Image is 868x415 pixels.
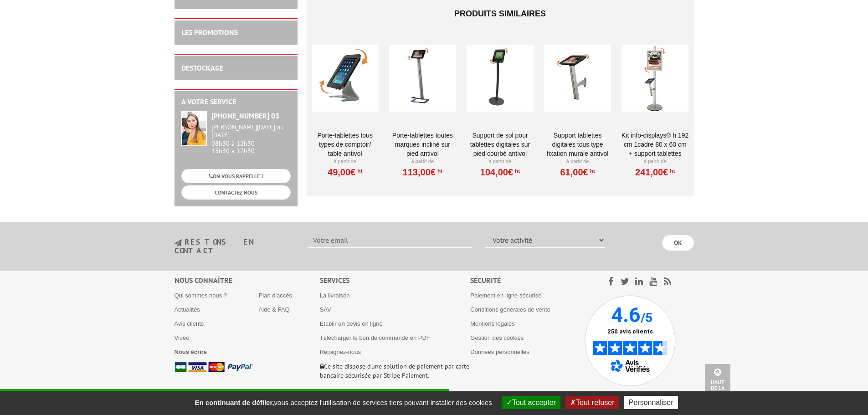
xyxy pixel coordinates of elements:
[190,399,496,406] span: vous acceptez l'utilisation de services tiers pouvant installer des cookies
[320,292,350,299] a: La livraison
[436,168,442,174] sup: HT
[259,292,292,299] a: Plan d'accès
[662,235,694,251] input: OK
[454,9,546,18] span: Produits similaires
[320,306,331,313] a: SAV
[635,169,675,175] a: 241,00€HT
[175,238,294,254] h3: restons en contact
[312,131,379,158] a: Porte-Tablettes tous types de comptoir/ table antivol
[181,111,207,146] img: widget-service.jpg
[544,131,611,158] a: Support Tablettes Digitales tous type fixation murale antivol
[175,292,227,299] a: Qui sommes nous ?
[389,131,456,158] a: Porte-Tablettes toutes marques incliné sur pied antivol
[175,320,204,327] a: Avis clients
[624,396,678,409] button: Personnaliser (fenêtre modale)
[195,399,274,406] strong: En continuant de défiler,
[312,158,379,165] p: À partir de
[211,123,291,139] div: [PERSON_NAME][DATE] au [DATE]
[175,275,320,286] div: Nous connaître
[588,168,595,174] sup: HT
[181,98,291,106] h2: A votre service
[560,169,595,175] a: 61,00€HT
[320,334,430,341] a: Télécharger le bon de commande en PDF
[565,396,619,409] button: Tout refuser
[175,334,190,341] a: Vidéo
[181,185,291,200] a: CONTACTEZ-NOUS
[668,168,675,174] sup: HT
[308,232,472,248] input: Votre email
[621,158,688,165] p: À partir de
[355,168,362,174] sup: HT
[181,28,238,37] a: LES PROMOTIONS
[467,158,534,165] p: À partir de
[320,275,471,286] div: Services
[470,292,541,299] a: Paiement en ligne sécurisé
[470,306,550,313] a: Conditions générales de vente
[467,131,534,158] a: Support de sol pour tablettes digitales sur pied courbé antivol
[389,158,456,165] p: À partir de
[211,123,291,155] div: 08h30 à 12h30 13h30 à 17h30
[502,396,560,409] button: Tout accepter
[470,348,529,355] a: Données personnelles
[470,334,524,341] a: Gestion des cookies
[175,239,182,247] img: newsletter.jpg
[544,158,611,165] p: À partir de
[211,111,279,120] strong: [PHONE_NUMBER] 03
[480,169,520,175] a: 104,00€HT
[328,169,362,175] a: 49,00€HT
[175,306,200,313] a: Actualités
[403,169,442,175] a: 113,00€HT
[181,63,223,72] a: DESTOCKAGE
[320,348,361,355] a: Rejoignez-nous
[470,275,585,286] div: Sécurité
[585,295,676,386] img: Avis Vérifiés - 4.6 sur 5 - 250 avis clients
[621,131,688,158] a: Kit Info-Displays® H 192 cm 1cadre 80 x 60 cm + support Tablettes
[320,320,383,327] a: Etablir un devis en ligne
[259,306,290,313] a: Aide & FAQ
[513,168,520,174] sup: HT
[320,362,471,380] p: Ce site dispose d’une solution de paiement par carte bancaire sécurisée par Stripe Paiement.
[705,364,730,401] a: Haut de la page
[175,348,207,355] a: Nous écrire
[181,169,291,183] a: ON VOUS RAPPELLE ?
[470,320,515,327] a: Mentions légales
